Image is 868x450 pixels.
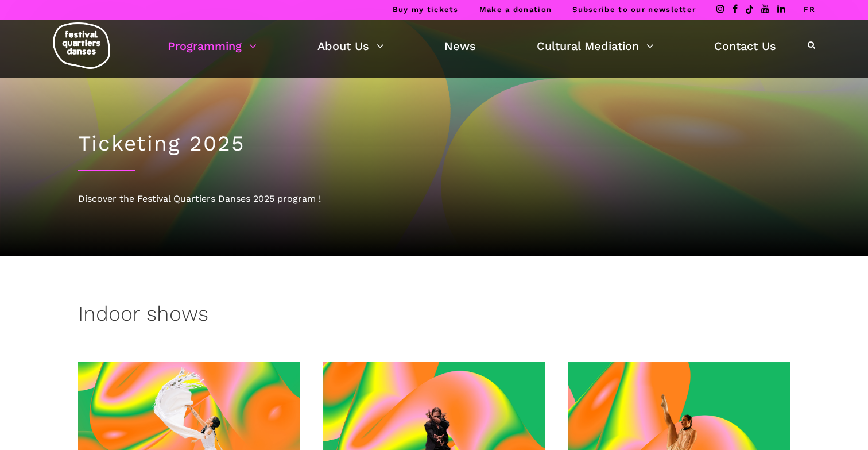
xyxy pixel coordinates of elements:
[78,191,790,206] div: Discover the Festival Quartiers Danses 2025 program !
[168,36,257,56] a: Programming
[53,22,110,69] img: logo-fqd-med
[78,302,208,330] h3: Indoor shows
[78,131,790,156] h1: Ticketing 2025
[714,36,776,56] a: Contact Us
[393,5,459,14] a: Buy my tickets
[537,36,654,56] a: Cultural Mediation
[444,36,476,56] a: News
[479,5,552,14] a: Make a donation
[317,36,384,56] a: About Us
[804,5,815,14] a: FR
[572,5,696,14] a: Subscribe to our newsletter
